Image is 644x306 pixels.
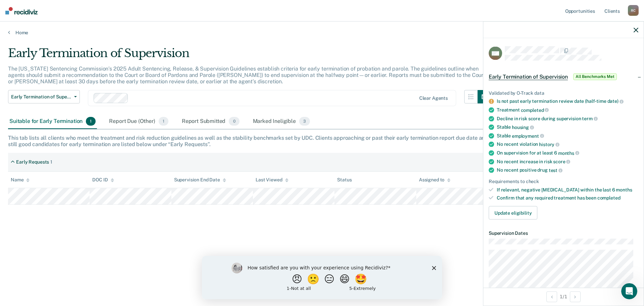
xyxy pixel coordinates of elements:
[549,167,562,173] span: test
[497,141,638,147] div: No recent violation
[597,195,621,201] span: completed
[299,117,310,126] span: 3
[558,150,579,156] span: months
[256,177,288,183] div: Last Viewed
[497,107,638,113] div: Treatment
[483,288,644,305] div: 1 / 1
[512,133,544,138] span: employment
[180,114,241,129] div: Report Submitted
[108,114,169,129] div: Report Due (Other)
[497,150,638,156] div: On supervision for at least 6
[419,95,448,101] div: Clear agents
[497,98,638,104] div: Is not past early termination review date (half-time date)
[628,5,639,16] div: R C
[489,178,638,184] div: Requirements to check
[159,117,168,126] span: 1
[202,256,442,299] iframe: Survey by Kim from Recidiviz
[337,177,352,183] div: Status
[483,66,644,87] div: Early Termination of SupervisionAll Benchmarks Met
[497,133,638,139] div: Stable
[489,90,638,96] div: Validated by O-Track data
[539,142,559,147] span: history
[92,177,114,183] div: DOC ID
[489,73,568,80] span: Early Termination of Supervision
[497,159,638,165] div: No recent increase in risk
[553,159,570,164] span: score
[8,65,485,85] p: The [US_STATE] Sentencing Commission’s 2025 Adult Sentencing, Release, & Supervision Guidelines e...
[16,159,49,165] div: Early Requests
[497,167,638,173] div: No recent positive drug
[497,124,638,130] div: Stable
[252,114,312,129] div: Marked Ineligible
[5,7,38,14] img: Recidiviz
[497,187,638,192] div: If relevant, negative [MEDICAL_DATA] within the last 6
[582,116,597,121] span: term
[621,283,637,299] iframe: Intercom live chat
[8,135,636,147] div: This tab lists all clients who meet the treatment and risk reduction guidelines as well as the st...
[616,187,632,192] span: months
[419,177,450,183] div: Assigned to
[174,177,226,183] div: Supervision End Date
[497,195,638,201] div: Confirm that any required treatment has been
[573,73,617,80] span: All Benchmarks Met
[8,46,491,65] div: Early Termination of Supervision
[8,114,97,129] div: Suitable for Early Termination
[50,159,52,165] div: 1
[11,177,30,183] div: Name
[86,117,96,126] span: 1
[512,124,534,130] span: housing
[11,94,71,100] span: Early Termination of Supervision
[8,30,636,36] a: Home
[489,230,638,236] dt: Supervision Dates
[489,206,537,220] button: Update eligibility
[570,291,581,302] button: Next Opportunity
[229,117,239,126] span: 0
[521,107,549,113] span: completed
[546,291,557,302] button: Previous Opportunity
[497,116,638,122] div: Decline in risk score during supervision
